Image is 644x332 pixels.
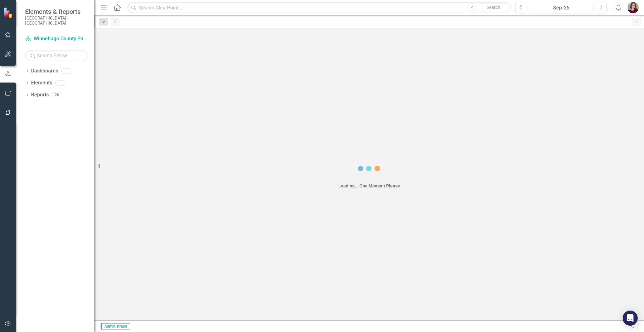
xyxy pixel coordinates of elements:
a: Winnebago County Public Health [25,35,88,43]
div: Open Intercom Messenger [623,311,638,326]
img: Sarahjean Schluechtermann [627,2,639,13]
span: Search [487,5,500,10]
span: Elements & Reports [25,8,88,15]
span: Administrator [101,323,130,329]
a: Dashboards [31,67,58,75]
a: Elements [31,79,52,87]
input: Search Below... [25,50,88,61]
div: 26 [52,92,62,98]
button: Search [478,3,509,12]
input: Search ClearPoint... [127,2,511,13]
img: ClearPoint Strategy [3,7,14,18]
small: [GEOGRAPHIC_DATA], [GEOGRAPHIC_DATA] [25,15,88,26]
div: Sep-25 [531,4,591,12]
button: Sep-25 [529,2,593,13]
a: Reports [31,91,49,99]
div: Loading... One Moment Please [338,183,400,189]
